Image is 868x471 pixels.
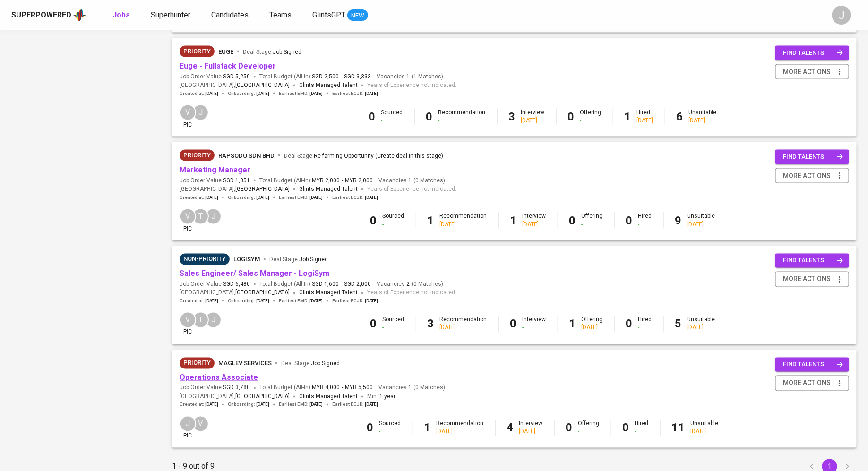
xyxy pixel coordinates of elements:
[218,360,272,367] span: Maglev Services
[344,73,371,81] span: SGD 3,333
[279,402,323,408] span: Earliest EMD :
[521,117,545,125] div: [DATE]
[637,109,653,125] div: Hired
[299,186,358,192] span: Glints Managed Talent
[638,221,652,229] div: -
[299,290,358,296] span: Glints Managed Talent
[507,421,514,435] b: 4
[509,110,516,123] b: 3
[377,281,443,289] span: Vacancies ( 0 Matches )
[578,420,600,436] div: Offering
[180,281,250,289] span: Job Order Value
[233,256,260,263] span: LogiSYM
[243,49,301,55] span: Deal Stage :
[281,360,340,367] span: Deal Stage :
[211,9,250,21] a: Candidates
[635,420,649,436] div: Hired
[112,9,132,21] a: Jobs
[235,81,290,90] span: [GEOGRAPHIC_DATA]
[269,9,293,21] a: Teams
[180,194,218,201] span: Created at :
[367,185,456,194] span: Years of Experience not indicated.
[523,316,546,332] div: Interview
[523,221,546,229] div: [DATE]
[580,109,602,125] div: Offering
[269,10,292,19] span: Teams
[228,402,269,408] span: Onboarding :
[365,402,378,408] span: [DATE]
[341,73,342,81] span: -
[180,177,250,185] span: Job Order Value
[332,90,378,97] span: Earliest ECJD :
[377,73,443,81] span: Vacancies ( 1 Matches )
[312,281,339,289] span: SGD 1,600
[677,110,683,123] b: 6
[691,420,719,436] div: Unsuitable
[223,384,250,392] span: SGD 3,780
[180,393,290,402] span: [GEOGRAPHIC_DATA] ,
[11,10,71,21] div: Superpowered
[332,194,378,201] span: Earliest ECJD :
[311,360,340,367] span: Job Signed
[180,165,250,174] a: Marketing Manager
[151,9,192,21] a: Superhunter
[367,421,374,435] b: 0
[269,257,328,263] span: Deal Stage :
[775,64,849,80] button: more actions
[309,194,323,201] span: [DATE]
[775,168,849,184] button: more actions
[11,8,86,22] a: Superpoweredapp logo
[383,221,404,229] div: -
[383,316,404,332] div: Sourced
[523,212,546,228] div: Interview
[259,384,373,392] span: Total Budget (All-In)
[582,316,603,332] div: Offering
[205,208,222,225] div: J
[180,90,218,97] span: Created at :
[284,153,443,159] span: Deal Stage :
[638,212,652,228] div: Hired
[367,81,456,90] span: Years of Experience not indicated.
[312,9,368,21] a: GlintsGPT NEW
[180,289,290,298] span: [GEOGRAPHIC_DATA] ,
[192,104,209,121] div: J
[256,90,269,97] span: [DATE]
[180,416,196,440] div: pic
[341,281,342,289] span: -
[223,281,250,289] span: SGD 6,480
[625,110,631,123] b: 1
[299,394,358,400] span: Glints Managed Talent
[379,394,395,400] span: 1 year
[440,324,487,332] div: [DATE]
[381,117,403,125] div: -
[638,316,652,332] div: Hired
[180,73,250,81] span: Job Order Value
[256,298,269,305] span: [DATE]
[211,10,249,19] span: Candidates
[192,208,209,225] div: T
[369,110,376,123] b: 0
[569,317,576,331] b: 1
[180,151,215,160] span: Priority
[672,421,685,435] b: 11
[365,298,378,305] span: [DATE]
[370,214,377,227] b: 0
[519,420,543,436] div: Interview
[180,185,290,194] span: [GEOGRAPHIC_DATA] ,
[383,324,404,332] div: -
[192,416,209,432] div: V
[689,109,717,125] div: Unsuitable
[256,402,269,408] span: [DATE]
[521,109,545,125] div: Interview
[180,104,196,129] div: pic
[218,152,275,159] span: Rapsodo Sdn Bhd
[519,428,543,436] div: [DATE]
[688,316,715,332] div: Unsuitable
[279,298,323,305] span: Earliest EMD :
[180,416,196,432] div: J
[279,90,323,97] span: Earliest EMD :
[566,421,573,435] b: 0
[228,90,269,97] span: Onboarding :
[180,312,196,336] div: pic
[437,428,484,436] div: [DATE]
